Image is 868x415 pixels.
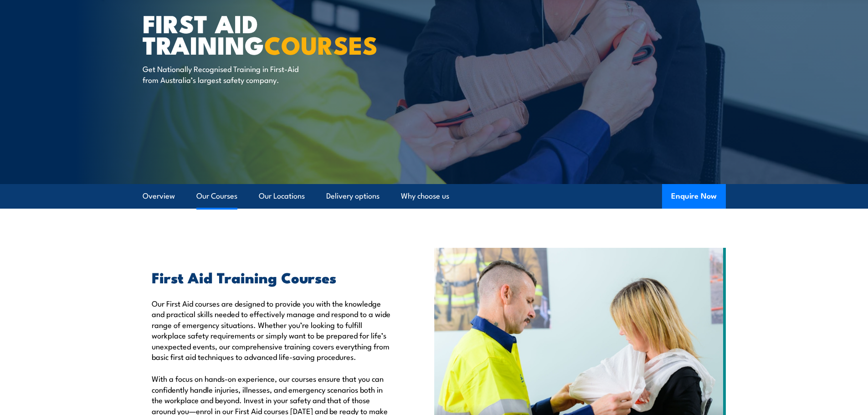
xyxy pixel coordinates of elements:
[326,184,380,208] a: Delivery options
[143,63,309,85] p: Get Nationally Recognised Training in First-Aid from Australia’s largest safety company.
[259,184,305,208] a: Our Locations
[196,184,237,208] a: Our Courses
[143,12,368,55] h1: First Aid Training
[264,25,378,63] strong: COURSES
[152,271,392,283] h2: First Aid Training Courses
[143,184,175,208] a: Overview
[152,298,392,362] p: Our First Aid courses are designed to provide you with the knowledge and practical skills needed ...
[662,184,726,209] button: Enquire Now
[401,184,449,208] a: Why choose us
